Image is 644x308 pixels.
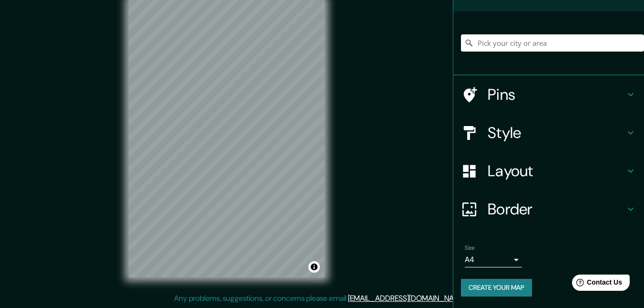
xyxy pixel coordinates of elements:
h4: Pins [488,85,625,104]
div: Layout [453,152,644,190]
div: Style [453,114,644,152]
iframe: Help widget launcher [559,271,634,297]
button: Create your map [461,279,532,297]
input: Pick your city or area [461,34,644,52]
div: A4 [465,252,522,267]
button: Toggle attribution [308,261,320,273]
label: Size [465,244,475,252]
h4: Border [488,200,625,219]
h4: Layout [488,161,625,181]
div: Pins [453,75,644,114]
h4: Style [488,123,625,142]
div: Border [453,190,644,228]
a: [EMAIL_ADDRESS][DOMAIN_NAME] [348,293,466,303]
p: Any problems, suggestions, or concerns please email . [174,293,467,304]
